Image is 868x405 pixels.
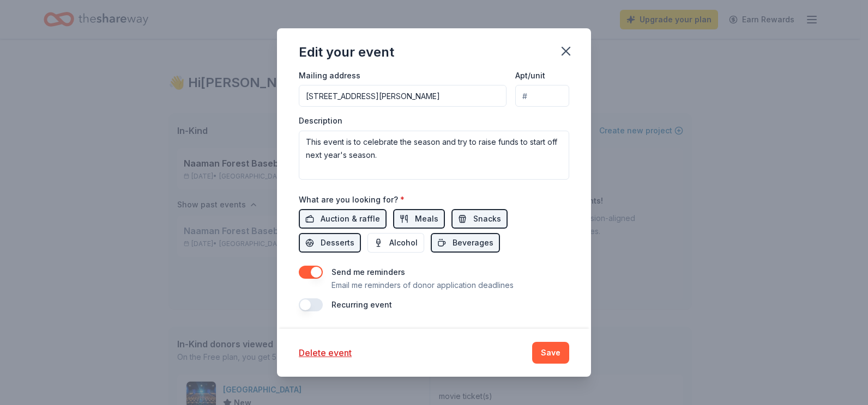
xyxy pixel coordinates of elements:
[299,44,394,61] div: Edit your event
[331,279,514,292] p: Email me reminders of donor application deadlines
[299,209,387,229] button: Auction & raffle
[299,233,361,253] button: Desserts
[515,70,545,81] label: Apt/unit
[299,70,360,81] label: Mailing address
[451,209,508,229] button: Snacks
[367,233,424,253] button: Alcohol
[453,236,493,249] span: Beverages
[299,131,569,180] textarea: This event is to celebrate the season and try to raise funds to start off next year's season.
[473,212,501,225] span: Snacks
[389,236,418,249] span: Alcohol
[431,233,500,253] button: Beverages
[299,85,507,107] input: Enter a US address
[515,85,569,107] input: #
[299,115,342,126] label: Description
[532,342,569,364] button: Save
[321,212,380,225] span: Auction & raffle
[393,209,445,229] button: Meals
[331,267,405,277] label: Send me reminders
[299,346,352,359] button: Delete event
[415,212,438,225] span: Meals
[299,194,405,205] label: What are you looking for?
[321,236,354,249] span: Desserts
[331,300,392,309] label: Recurring event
